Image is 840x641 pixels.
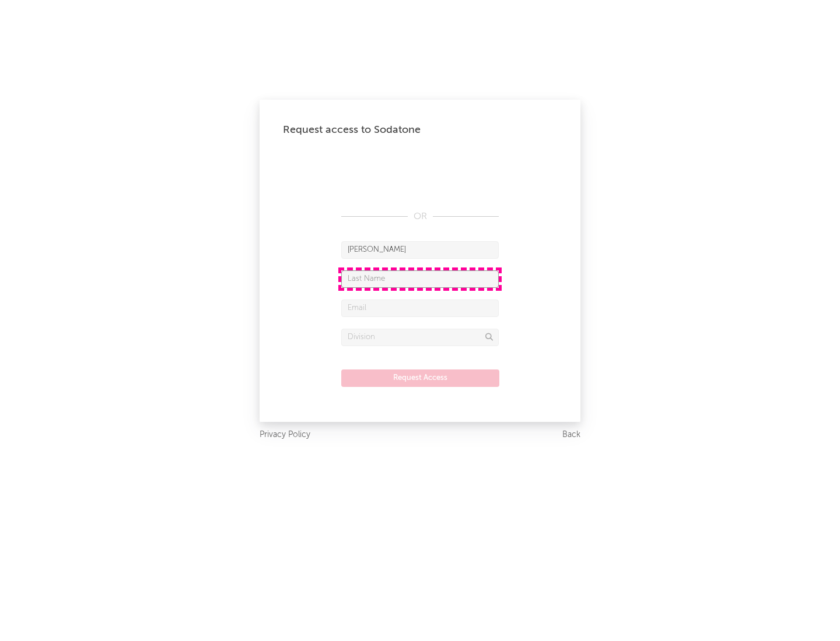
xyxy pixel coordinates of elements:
div: OR [341,210,499,224]
input: Division [341,329,499,346]
div: Request access to Sodatone [283,123,557,137]
a: Privacy Policy [260,428,310,442]
input: First Name [341,241,499,259]
a: Back [562,428,580,442]
input: Last Name [341,270,499,288]
input: Email [341,300,499,317]
button: Request Access [341,369,499,387]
